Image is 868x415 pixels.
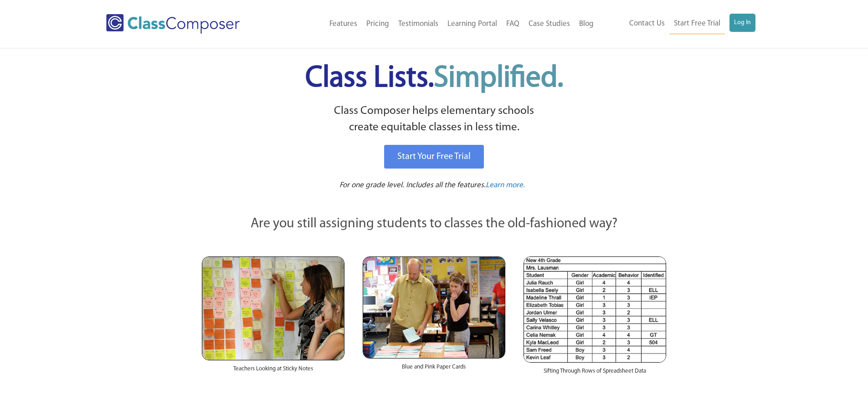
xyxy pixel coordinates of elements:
a: Contact Us [625,14,669,34]
a: Learning Portal [443,14,502,34]
span: For one grade level. Includes all the features. [339,181,486,189]
a: Case Studies [524,14,575,34]
a: Start Your Free Trial [384,145,484,169]
a: Blog [575,14,598,34]
div: Blue and Pink Paper Cards [363,359,505,380]
span: Learn more. [486,181,525,189]
span: Start Your Free Trial [397,152,471,161]
div: Teachers Looking at Sticky Notes [202,360,344,382]
img: Blue and Pink Paper Cards [363,256,505,358]
a: Learn more. [486,180,525,191]
div: Sifting Through Rows of Spreadsheet Data [524,363,666,384]
img: Teachers Looking at Sticky Notes [202,256,344,360]
p: Are you still assigning students to classes the old-fashioned way? [202,214,667,234]
a: Start Free Trial [669,14,725,34]
span: Simplified. [434,64,563,93]
a: Testimonials [394,14,443,34]
span: Class Lists. [305,64,563,93]
nav: Header Menu [598,14,755,34]
img: Class Composer [106,14,240,34]
a: Log In [729,14,755,32]
a: Pricing [362,14,394,34]
p: Class Composer helps elementary schools create equitable classes in less time. [200,103,668,136]
img: Spreadsheets [524,256,666,363]
a: FAQ [502,14,524,34]
a: Features [325,14,362,34]
nav: Header Menu [277,14,598,34]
